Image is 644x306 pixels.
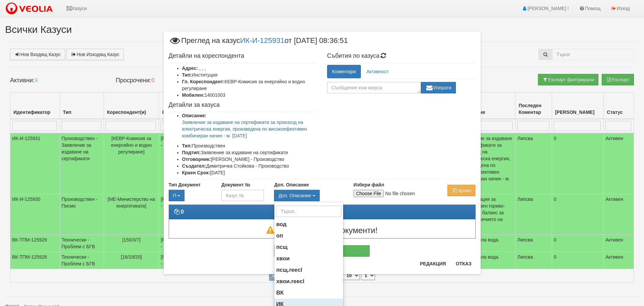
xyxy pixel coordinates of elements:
[182,92,205,98] b: Мобилен:
[276,232,283,239] span: оп
[182,163,206,169] b: Създател:
[182,169,317,176] li: [DATE]
[181,209,184,215] strong: 0
[274,242,343,253] li: Документа е по проект ПСЩ
[421,82,456,93] button: Изпрати
[276,206,341,217] input: Търси..
[182,157,211,162] b: Отговорник:
[274,219,343,230] li: При монтаж на водомер
[274,276,343,287] li: Хоризонтално водно отоплителна инсталация REECL
[276,278,304,285] span: хвои.reecl
[182,78,317,92] li: КЕВР-Комисия за енергийно и водно регулиране
[274,264,343,276] li: Проект смяна щрангове REECL
[274,253,343,264] li: Хоризонтално вътрешна отоплителна инсталация
[169,190,211,201] div: Двоен клик, за изчистване на избраната стойност.
[274,190,343,201] div: Двоен клик, за изчистване на избраната стойност.
[182,72,192,78] b: Тип:
[169,226,475,235] h3: Няма намерени документи!
[182,119,317,139] p: Заявление за издаване на сертификати за произход на електрическа енергия, произведена по високоеф...
[182,92,317,98] li: 14001003
[182,113,207,118] b: Описание:
[169,53,317,59] h4: Детайли на кореспондента
[182,142,317,149] li: Производствен
[274,190,319,201] button: Доп. Описание
[182,156,317,163] li: [PERSON_NAME] - Производство
[182,170,210,175] b: Краен Срок:
[240,36,285,45] a: ИК-И-125931
[276,221,286,227] span: вод
[182,149,317,156] li: Заявление за издаване на сертификати
[327,65,361,78] a: Коментари
[274,287,343,299] li: Входяща кореспонденция
[182,143,192,148] b: Тип:
[354,181,384,188] label: Избери файл
[182,65,198,71] b: Адрес:
[452,258,476,269] button: Отказ
[182,163,317,169] li: Димитричка Стойкова - Производство
[274,230,343,242] li: Документът е от ежегодните описи
[274,181,309,188] label: Доп. Описание
[327,53,476,59] h4: Събития по казуса
[182,72,317,78] li: Институция
[416,258,450,269] button: Редакция
[169,181,201,188] label: Тип Документ
[169,190,185,201] button: П
[221,181,250,188] label: Документ №
[276,244,287,250] span: псщ
[199,65,206,71] span: , , ,
[221,190,264,201] input: Казус №
[182,150,201,155] b: Подтип:
[173,193,176,198] span: П
[278,193,311,198] span: Доп. Описание
[447,185,475,196] button: Архив
[276,267,302,273] span: псщ.reecl
[362,65,394,78] a: Активност
[169,102,317,108] h4: Детайли за казуса
[169,37,348,49] span: Преглед на казус от [DATE] 08:36:51
[276,255,289,262] span: хвои
[276,290,283,296] span: ВК
[182,79,225,84] b: Гл. Кореспондент:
